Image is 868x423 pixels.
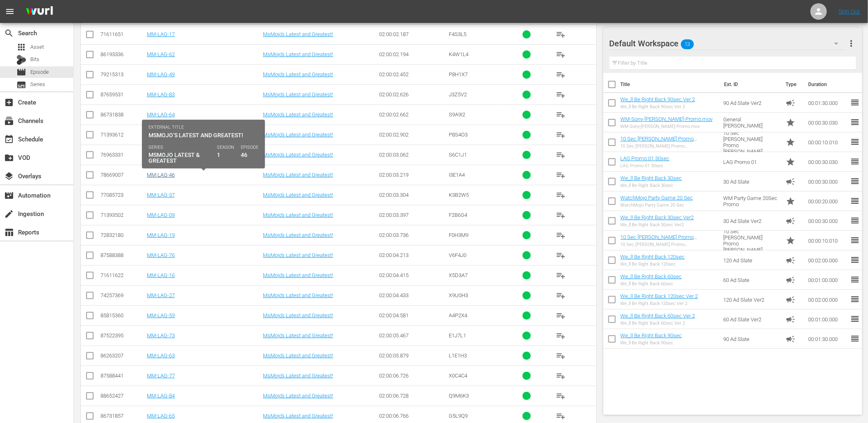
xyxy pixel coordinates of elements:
[379,413,446,419] div: 02:00:06.766
[263,393,333,399] a: MsMojo’s Latest and Greatest!
[551,45,571,64] button: playlist_add
[805,172,850,191] td: 00:00:30.000
[263,352,333,359] a: MsMojo’s Latest and Greatest!
[805,152,850,172] td: 00:00:30.030
[556,130,566,140] span: playlist_add
[449,111,465,118] span: S9A9I2
[101,51,144,57] div: 86193336
[4,98,14,107] span: Create
[621,202,693,208] div: WatchMojo Party Game 20 Sec
[786,334,795,344] span: Ad
[556,351,566,361] span: playlist_add
[101,252,144,258] div: 87588388
[720,211,783,231] td: 30 Ad Slate Ver2
[4,191,14,200] span: Automation
[263,172,333,178] a: MsMojo’s Latest and Greatest!
[101,212,144,218] div: 71393502
[551,205,571,225] button: playlist_add
[263,71,333,77] a: MsMojo’s Latest and Greatest!
[786,295,795,305] span: Ad
[263,332,333,339] a: MsMojo’s Latest and Greatest!
[556,331,566,341] span: playlist_add
[379,91,446,98] div: 02:00:02.626
[621,301,698,306] div: We_ll Be Right Back 120sec Ver 2
[263,413,333,419] a: MsMojo’s Latest and Greatest!
[147,172,175,178] a: MM-LAG-46
[850,216,860,225] span: reorder
[720,191,783,211] td: WM Party Game 20Sec Promo
[551,246,571,265] button: playlist_add
[101,172,144,178] div: 78669007
[610,32,847,55] div: Default Workspace
[805,250,850,270] td: 00:02:00.000
[449,31,466,37] span: F4S3L5
[449,212,467,218] span: F2B6G4
[551,25,571,44] button: playlist_add
[379,373,446,379] div: 02:00:06.726
[4,153,14,163] span: VOD
[101,312,144,318] div: 85815360
[4,28,14,38] span: Search
[551,185,571,205] button: playlist_add
[30,68,49,76] span: Episode
[621,313,695,319] a: We_ll Be Right Back 60sec Ver 2
[147,393,175,399] a: MM-LAG-84
[720,93,783,113] td: 90 Ad Slate Ver2
[101,373,144,379] div: 87588441
[551,105,571,125] button: playlist_add
[379,232,446,238] div: 02:00:03.736
[621,273,682,280] a: We_ll Be Right Back 60sec
[101,111,144,118] div: 86731838
[379,352,446,359] div: 02:00:05.879
[621,96,695,102] a: We_ll Be Right Back 90sec Ver 2
[621,163,670,168] div: LAG Promo 01 30sec
[4,116,14,126] span: Channels
[621,104,695,109] div: We_ll Be Right Back 90sec Ver 2
[101,192,144,198] div: 77085723
[379,132,446,138] div: 02:00:02.902
[556,110,566,120] span: playlist_add
[621,124,713,129] div: WM-Sony-[PERSON_NAME]-Promo.mov
[551,266,571,285] button: playlist_add
[449,413,468,419] span: G5L9Q9
[621,222,694,227] div: We_ll Be Right Back 30sec Ver2
[449,132,468,138] span: P8S4O3
[850,314,860,324] span: reorder
[379,332,446,339] div: 02:00:05.467
[147,192,175,198] a: MM-LAG-37
[101,413,144,419] div: 86731857
[556,311,566,321] span: playlist_add
[556,70,566,80] span: playlist_add
[16,42,26,52] span: apps
[20,2,59,21] img: ans4CAIJ8jUAAAAAAAAAAAAAAAAAAAAAAAAgQb4GAAAAAAAAAAAAAAAAAAAAAAAAJMjXAAAAAAAAAAAAAAAAAAAAAAAAgAT5G...
[379,192,446,198] div: 02:00:03.304
[263,111,333,118] a: MsMojo’s Latest and Greatest!
[379,272,446,278] div: 02:00:04.415
[379,172,446,178] div: 02:00:03.219
[551,225,571,245] button: playlist_add
[263,252,333,258] a: MsMojo’s Latest and Greatest!
[720,152,783,172] td: LAG Promo 01
[4,227,14,237] span: Reports
[379,393,446,399] div: 02:00:06.728
[850,334,860,343] span: reorder
[556,230,566,240] span: playlist_add
[805,309,850,329] td: 00:01:00.000
[781,73,803,96] th: Type
[621,183,682,188] div: We_ll Be Right Back 30sec
[786,236,795,246] span: Promo
[30,80,45,89] span: Series
[786,177,795,186] span: Ad
[263,152,333,158] a: MsMojo’s Latest and Greatest!
[850,176,860,186] span: reorder
[720,250,783,270] td: 120 Ad Slate
[449,232,468,238] span: F0H3M9
[805,290,850,309] td: 00:02:00.000
[621,321,695,326] div: We_ll Be Right Back 60sec Ver 2
[786,216,795,226] span: Ad
[621,262,685,267] div: We_ll Be Right Back 120sec
[379,252,446,258] div: 02:00:04.213
[621,195,693,201] a: WatchMojo Party Game 20 Sec
[147,31,175,37] a: MM-LAG-17
[556,391,566,401] span: playlist_add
